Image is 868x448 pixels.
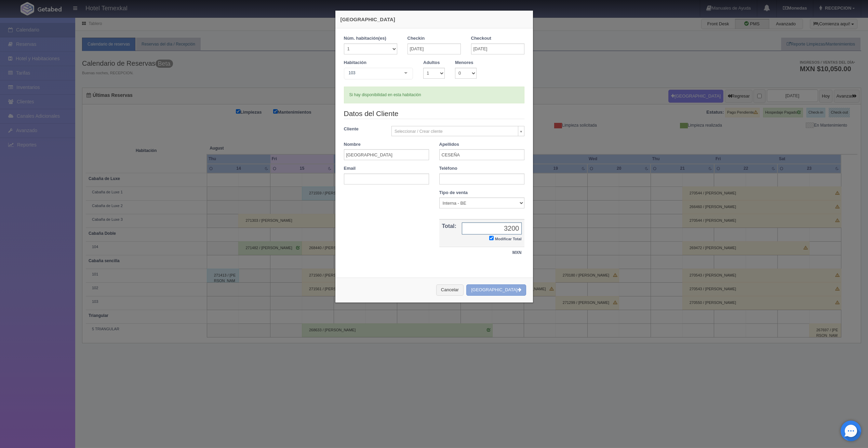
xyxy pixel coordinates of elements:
input: DD-MM-AAAA [471,43,524,54]
strong: MXN [512,250,522,255]
label: Email [344,165,356,172]
label: Cliente [339,126,387,132]
input: Modificar Total [489,236,494,240]
label: Apellidos [439,141,459,148]
button: [GEOGRAPHIC_DATA] [466,284,526,296]
label: Tipo de venta [439,190,468,196]
span: Seleccionar / Crear cliente [395,126,515,137]
label: Checkout [471,35,491,42]
small: Modificar Total [495,237,522,241]
label: Menores [455,60,473,66]
label: Nombre [344,141,361,148]
label: Núm. habitación(es) [344,35,386,42]
div: Si hay disponibilidad en esta habitación [344,87,524,103]
h4: [GEOGRAPHIC_DATA] [340,16,528,23]
a: Seleccionar / Crear cliente [391,126,524,136]
button: Cancelar [436,284,464,296]
input: DD-MM-AAAA [408,43,461,54]
label: Checkin [408,35,425,42]
label: Habitación [344,60,366,66]
th: Total: [439,219,459,247]
label: Teléfono [439,165,457,172]
label: Adultos [423,60,440,66]
legend: Datos del Cliente [344,108,524,119]
span: 103 [347,69,399,76]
